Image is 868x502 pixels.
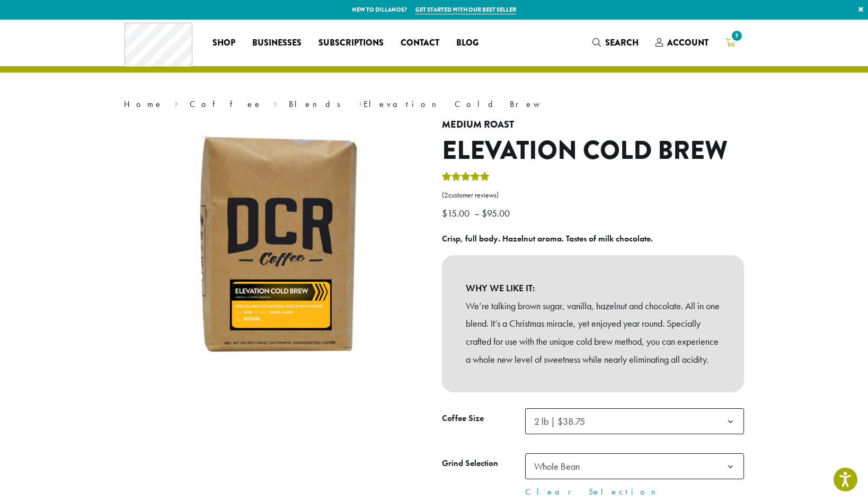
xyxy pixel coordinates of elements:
a: Search [584,34,647,51]
span: Contact [401,37,439,50]
span: $ [482,207,487,219]
nav: Breadcrumb [124,98,744,111]
span: 2 [444,191,448,200]
bdi: 15.00 [442,207,472,219]
span: 1 [730,29,744,43]
span: – [474,207,480,219]
a: Blends [289,98,348,110]
bdi: 95.00 [482,207,512,219]
span: Whole Bean [525,453,744,479]
span: Whole Bean [534,460,580,472]
label: Coffee Size [442,411,525,426]
span: $ [442,207,447,219]
span: 2 lb | $38.75 [525,408,744,434]
div: Rated 5.00 out of 5 [442,171,490,186]
span: Search [605,37,639,49]
a: Get started with our best seller [415,5,516,14]
label: Grind Selection [442,456,525,471]
span: 2 lb | $38.75 [534,415,585,427]
span: › [174,94,178,111]
p: We’re talking brown sugar, vanilla, hazelnut and chocolate. All in one blend. It’s a Christmas mi... [466,297,720,369]
a: (2customer reviews) [442,190,744,201]
h1: Elevation Cold Brew [442,136,744,166]
h4: Medium Roast [442,119,744,131]
span: Businesses [252,37,302,50]
span: Blog [456,37,479,50]
span: 2 lb | $38.75 [530,411,596,432]
span: Account [667,37,708,49]
a: Clear Selection [525,486,744,498]
span: › [359,94,362,111]
b: Crisp, full body. Hazelnut aroma. Tastes of milk chocolate. [442,233,653,244]
a: Coffee [190,98,262,110]
span: Shop [212,37,235,50]
span: Subscriptions [318,37,384,50]
span: › [273,94,277,111]
a: Shop [204,34,244,51]
span: Whole Bean [530,456,590,477]
a: Home [124,98,163,110]
b: WHY WE LIKE IT: [466,279,720,297]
